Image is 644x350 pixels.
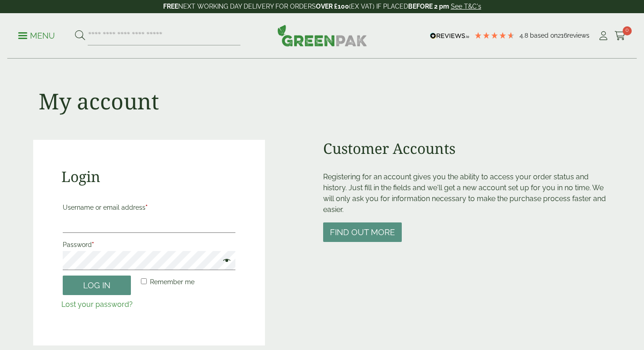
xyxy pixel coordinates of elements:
[316,3,349,10] strong: OVER £100
[39,88,159,114] h1: My account
[451,3,481,10] a: See T&C's
[323,140,611,157] h2: Customer Accounts
[519,32,530,39] span: 4.8
[614,29,626,43] a: 0
[61,168,237,185] h2: Login
[567,32,589,39] span: reviews
[323,172,611,215] p: Registering for an account gives you the ability to access your order status and history. Just fi...
[598,31,609,40] i: My Account
[323,228,402,237] a: Find out more
[323,222,402,242] button: Find out more
[623,26,632,35] span: 0
[614,31,626,40] i: Cart
[18,30,55,41] p: Menu
[61,300,133,309] a: Lost your password?
[163,3,178,10] strong: FREE
[530,32,558,39] span: Based on
[430,33,469,39] img: REVIEWS.io
[18,30,55,39] a: Menu
[277,25,367,46] img: GreenPak Supplies
[150,278,195,286] span: Remember me
[558,32,567,39] span: 216
[63,201,236,214] label: Username or email address
[63,238,236,251] label: Password
[63,276,131,295] button: Log in
[408,3,449,10] strong: BEFORE 2 pm
[474,31,515,39] div: 4.79 Stars
[141,278,147,284] input: Remember me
